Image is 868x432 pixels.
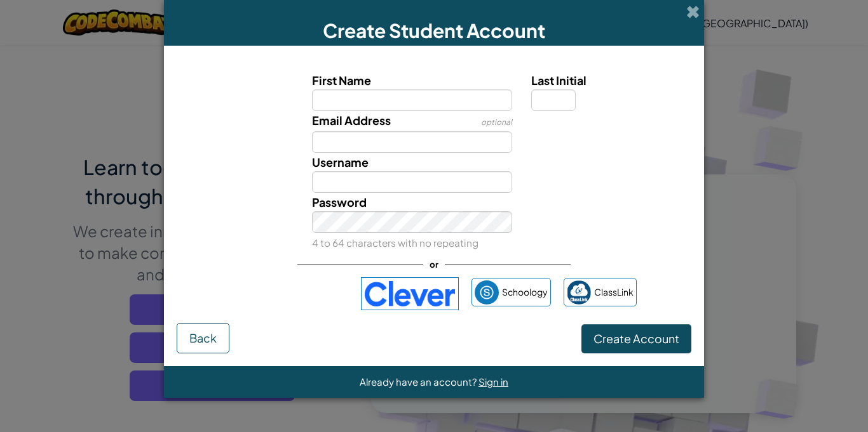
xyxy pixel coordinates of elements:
[225,280,355,308] iframe: Sign in with Google Button
[594,283,634,301] span: ClassLink
[502,283,548,301] span: Schoology
[567,280,591,304] img: classlink-logo-small.png
[531,73,587,88] span: Last Initial
[593,331,679,346] span: Create Account
[312,195,367,209] span: Password
[423,255,445,273] span: or
[177,323,229,353] button: Back
[481,117,512,127] span: optional
[581,324,691,353] button: Create Account
[360,376,478,388] span: Already have an account?
[312,237,478,249] small: 4 to 64 characters with no repeating
[312,73,371,88] span: First Name
[312,113,391,128] span: Email Address
[478,376,508,388] a: Sign in
[189,331,217,345] span: Back
[475,280,499,304] img: schoology.png
[312,155,369,169] span: Username
[361,277,459,310] img: clever-logo-blue.png
[323,18,545,43] span: Create Student Account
